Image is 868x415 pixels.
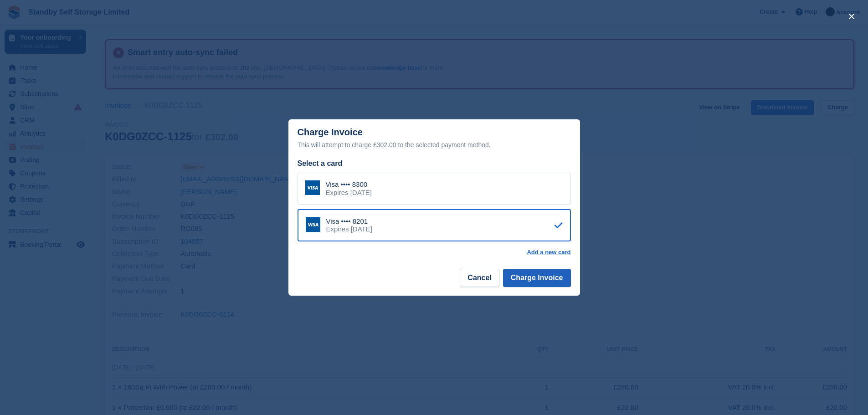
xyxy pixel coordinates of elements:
[326,225,372,233] div: Expires [DATE]
[527,249,570,256] a: Add a new card
[460,269,499,287] button: Cancel
[326,180,372,189] div: Visa •••• 8300
[844,9,859,24] button: close
[326,217,372,225] div: Visa •••• 8201
[305,180,320,195] img: Visa Logo
[298,158,571,169] div: Select a card
[326,189,372,197] div: Expires [DATE]
[298,139,571,150] div: This will attempt to charge £302.00 to the selected payment method.
[306,217,320,232] img: Visa Logo
[503,269,571,287] button: Charge Invoice
[298,127,571,150] div: Charge Invoice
